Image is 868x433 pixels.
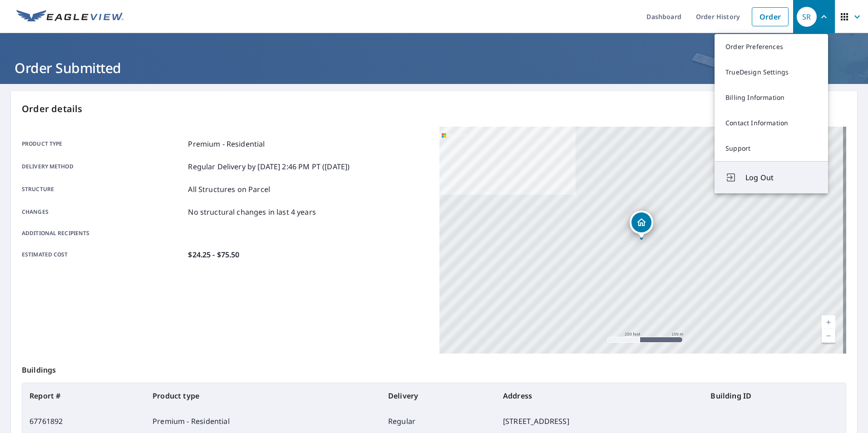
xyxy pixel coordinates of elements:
[22,184,184,195] p: Structure
[752,7,789,26] a: Order
[188,161,350,172] p: Regular Delivery by [DATE] 2:46 PM PT ([DATE])
[22,383,145,408] th: Report #
[715,34,828,59] a: Order Preferences
[22,354,846,383] p: Buildings
[703,383,846,408] th: Building ID
[188,138,265,149] p: Premium - Residential
[822,315,835,329] a: Current Level 17, Zoom In
[188,184,270,195] p: All Structures on Parcel
[381,383,496,408] th: Delivery
[797,7,817,27] div: SR
[188,249,239,260] p: $24.25 - $75.50
[715,110,828,136] a: Contact Information
[145,383,381,408] th: Product type
[715,85,828,110] a: Billing Information
[16,10,123,24] img: EV Logo
[715,59,828,85] a: TrueDesign Settings
[22,229,184,237] p: Additional recipients
[22,138,184,149] p: Product type
[11,59,857,77] h1: Order Submitted
[22,249,184,260] p: Estimated cost
[22,102,846,116] p: Order details
[630,211,653,239] div: Dropped pin, building 1, Residential property, 15954 SW 6th St Pembroke Pines, FL 33027
[822,329,835,343] a: Current Level 17, Zoom Out
[745,172,817,183] span: Log Out
[715,161,828,193] button: Log Out
[22,161,184,172] p: Delivery method
[188,207,316,217] p: No structural changes in last 4 years
[715,136,828,161] a: Support
[496,383,703,408] th: Address
[22,207,184,217] p: Changes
